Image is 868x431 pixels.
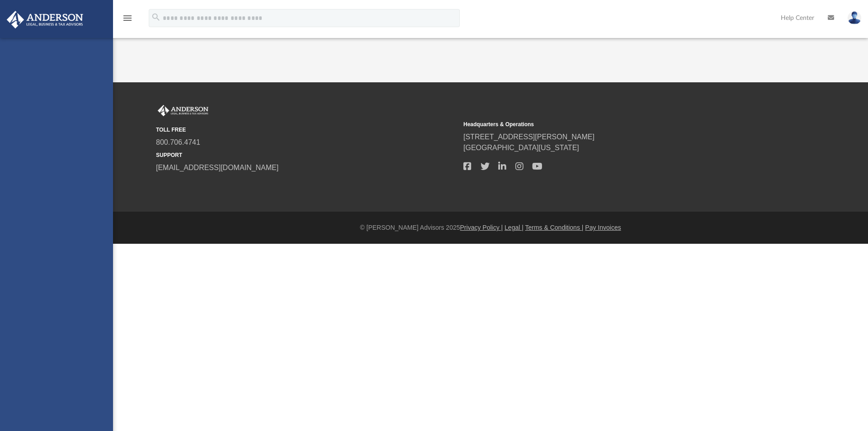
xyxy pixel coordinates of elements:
a: Legal | [505,224,524,231]
small: Headquarters & Operations [463,120,764,128]
img: Anderson Advisors Platinum Portal [156,105,210,117]
a: [EMAIL_ADDRESS][DOMAIN_NAME] [156,164,278,171]
a: [STREET_ADDRESS][PERSON_NAME] [463,133,594,141]
a: Pay Invoices [585,224,621,231]
i: menu [122,13,133,24]
a: Terms & Conditions | [525,224,584,231]
a: 800.706.4741 [156,138,200,146]
img: Anderson Advisors Platinum Portal [4,11,86,28]
a: menu [122,17,133,24]
a: Privacy Policy | [460,224,503,231]
i: search [151,12,161,22]
div: © [PERSON_NAME] Advisors 2025 [113,223,868,232]
small: SUPPORT [156,151,457,159]
img: User Pic [848,11,861,24]
a: [GEOGRAPHIC_DATA][US_STATE] [463,144,579,152]
small: TOLL FREE [156,126,457,134]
